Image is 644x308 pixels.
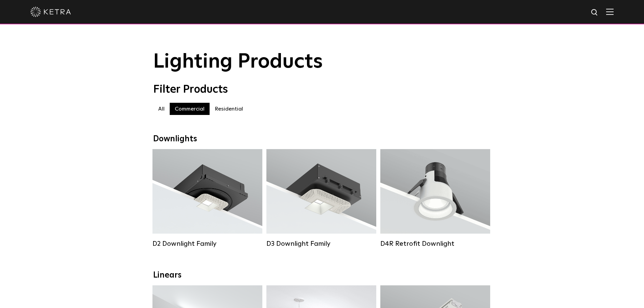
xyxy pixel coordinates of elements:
img: search icon [591,8,599,17]
a: D2 Downlight Family Lumen Output:1200Colors:White / Black / Gloss Black / Silver / Bronze / Silve... [152,149,262,248]
label: Commercial [170,103,210,115]
div: Downlights [153,134,491,144]
label: Residential [210,103,248,115]
div: D3 Downlight Family [266,240,376,248]
div: D4R Retrofit Downlight [380,240,490,248]
div: D2 Downlight Family [152,240,262,248]
img: Hamburger%20Nav.svg [606,8,614,15]
div: Linears [153,270,491,280]
img: ketra-logo-2019-white [30,7,71,17]
span: Lighting Products [153,52,323,72]
a: D4R Retrofit Downlight Lumen Output:800Colors:White / BlackBeam Angles:15° / 25° / 40° / 60°Watta... [380,149,490,248]
div: Filter Products [153,83,491,96]
label: All [153,103,170,115]
a: D3 Downlight Family Lumen Output:700 / 900 / 1100Colors:White / Black / Silver / Bronze / Paintab... [266,149,376,248]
